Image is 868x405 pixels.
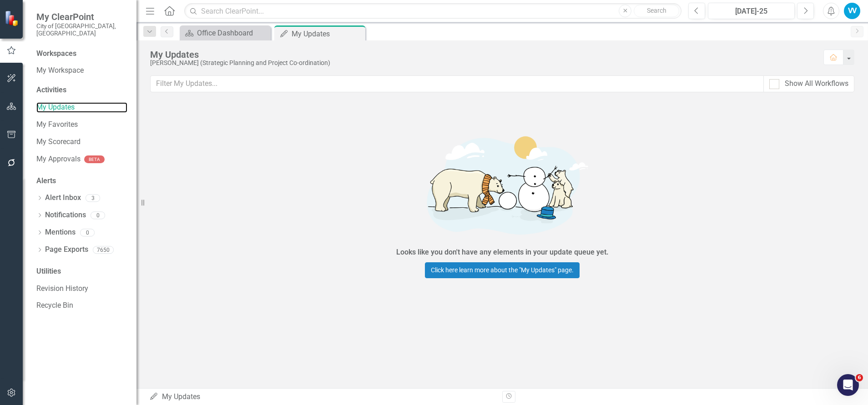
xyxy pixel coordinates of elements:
[84,155,105,163] div: BETA
[708,3,795,19] button: [DATE]-25
[36,49,76,59] div: Workspaces
[36,284,127,294] a: Revision History
[425,262,580,278] a: Click here learn more about the "My Updates" page.
[36,120,127,130] a: My Favorites
[292,28,363,40] div: My Updates
[150,60,814,66] div: [PERSON_NAME] (Strategic Planning and Project Co-ordination)
[93,246,114,254] div: 7650
[36,11,127,22] span: My ClearPoint
[45,245,88,255] a: Page Exports
[184,3,681,19] input: Search ClearPoint...
[149,392,495,402] div: My Updates
[36,176,127,186] div: Alerts
[150,50,814,60] div: My Updates
[856,374,863,381] span: 6
[5,10,20,26] img: ClearPoint Strategy
[45,227,76,238] a: Mentions
[36,300,127,311] a: Recycle Bin
[36,266,127,277] div: Utilities
[91,211,105,219] div: 0
[837,374,859,396] iframe: Intercom live chat
[36,85,127,95] div: Activities
[80,229,95,236] div: 0
[634,5,679,17] button: Search
[785,79,848,89] div: Show All Workflows
[36,65,127,76] a: My Workspace
[45,193,81,203] a: Alert Inbox
[36,102,127,113] a: My Updates
[647,7,666,14] span: Search
[86,194,100,202] div: 3
[45,210,86,220] a: Notifications
[182,27,268,39] a: Office Dashboard
[150,75,764,92] input: Filter My Updates...
[36,137,127,147] a: My Scorecard
[396,247,609,258] div: Looks like you don't have any elements in your update queue yet.
[36,154,81,165] a: My Approvals
[197,27,268,39] div: Office Dashboard
[711,6,792,17] div: [DATE]-25
[844,3,860,19] button: VV
[366,124,639,245] img: Getting started
[36,22,127,37] small: City of [GEOGRAPHIC_DATA], [GEOGRAPHIC_DATA]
